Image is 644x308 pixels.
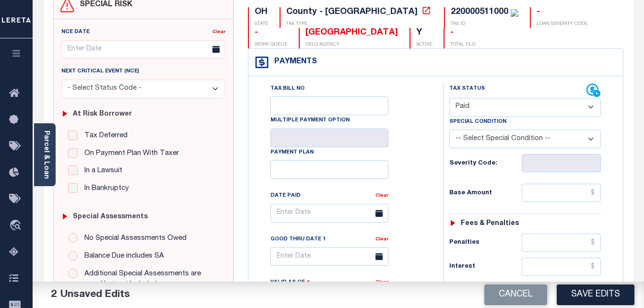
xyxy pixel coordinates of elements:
[61,68,139,76] label: Next Critical Event (NCE)
[522,258,601,276] input: $
[450,41,475,48] p: TOTAL DLQ
[416,41,432,48] p: ACTIVE
[269,58,317,67] h4: Payments
[212,30,225,35] a: Clear
[255,21,268,28] p: STATE
[537,21,587,28] p: LOAN SEVERITY CODE
[9,220,24,232] i: travel_explore
[449,85,485,93] label: Tax Status
[73,110,132,118] h6: At Risk Borrower
[270,192,301,200] label: Date Paid
[451,8,508,16] div: 220000511000
[80,269,219,290] label: Additional Special Assessments are owed but not Included
[270,278,310,287] label: Valid as Of
[449,160,522,167] h6: Severity Code:
[449,118,506,126] label: Special Condition
[305,28,398,38] div: [GEOGRAPHIC_DATA]
[255,28,287,38] div: -
[75,0,132,10] h4: SPECIAL RISK
[73,213,148,221] h6: Special Assessments
[286,21,433,28] p: TAX TYPE
[270,204,388,223] input: Enter Date
[255,41,287,48] p: WORK QUEUE
[61,40,226,59] input: Enter Date
[305,41,398,48] p: DELQ AGENCY
[461,220,519,228] h6: Fees & Penalties
[60,290,130,300] span: Unsaved Edits
[484,284,547,305] button: Cancel
[270,85,304,93] label: Tax Bill No
[255,7,268,18] div: OH
[270,117,350,125] label: Multiple Payment Option
[43,130,49,179] a: Parcel & Loan
[537,7,587,18] div: -
[522,234,601,252] input: $
[450,28,475,38] div: -
[80,183,129,194] label: In Bankruptcy
[51,290,57,300] span: 2
[61,28,90,36] label: NCE Date
[449,239,522,247] h6: Penalties
[449,263,522,271] h6: Interest
[451,21,518,28] p: TAX ID
[270,247,388,266] input: Enter Date
[557,284,634,305] button: Save Edits
[375,280,388,285] a: Clear
[80,233,187,244] label: No Special Assessments Owed
[375,237,388,242] a: Clear
[80,148,179,159] label: On Payment Plan With Taxer
[80,166,122,177] label: In a Lawsuit
[416,28,432,38] div: Y
[449,190,522,197] h6: Base Amount
[80,251,164,262] label: Balance Due includes SA
[511,9,518,17] img: check-icon-green.svg
[286,8,418,16] div: County - [GEOGRAPHIC_DATA]
[522,184,601,202] input: $
[80,130,128,142] label: Tax Deferred
[270,149,314,157] label: Payment Plan
[270,236,326,244] label: Good Thru Date 1
[375,193,388,198] a: Clear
